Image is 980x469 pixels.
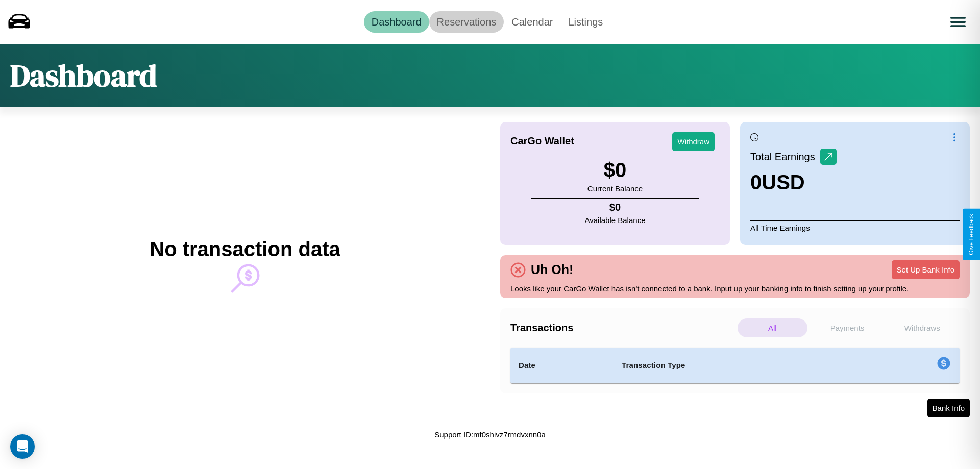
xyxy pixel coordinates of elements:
p: Total Earnings [750,147,820,166]
h4: Transactions [510,322,735,334]
table: simple table [510,348,960,383]
a: Dashboard [364,11,429,33]
h4: CarGo Wallet [510,135,574,147]
button: Open menu [944,8,972,36]
h2: No transaction data [150,238,340,261]
h1: Dashboard [10,55,157,96]
h4: Uh Oh! [526,262,578,277]
a: Listings [560,11,610,33]
p: Available Balance [585,213,646,227]
p: Looks like your CarGo Wallet has isn't connected to a bank. Input up your banking info to finish ... [510,282,960,295]
p: All Time Earnings [750,220,960,235]
h3: $ 0 [587,159,643,182]
p: Current Balance [587,182,643,195]
button: Withdraw [672,132,715,151]
p: Support ID: mf0shivz7rmdvxnn0a [434,428,546,441]
div: Give Feedback [968,214,975,255]
div: Open Intercom Messenger [10,434,35,459]
h4: $ 0 [585,202,646,213]
a: Calendar [504,11,560,33]
h3: 0 USD [750,171,837,194]
button: Set Up Bank Info [892,260,960,279]
h4: Date [519,359,605,372]
button: Bank Info [927,399,970,417]
p: Withdraws [887,318,957,337]
a: Reservations [429,11,504,33]
p: All [738,318,807,337]
h4: Transaction Type [622,359,853,372]
p: Payments [813,318,883,337]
